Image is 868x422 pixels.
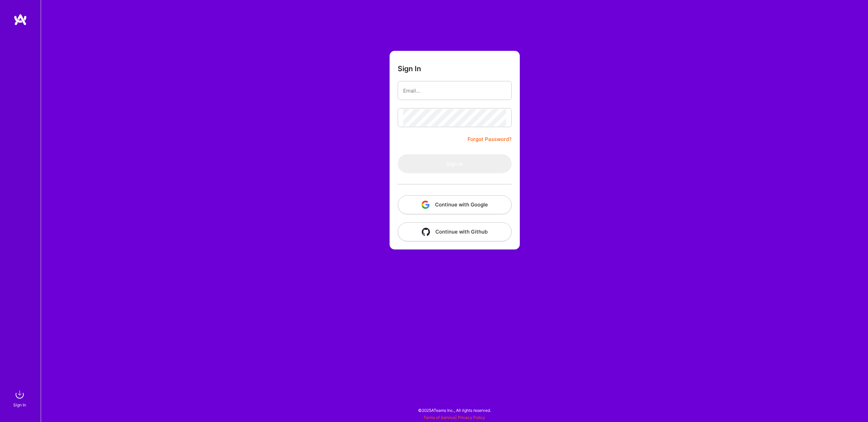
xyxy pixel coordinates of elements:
[423,415,485,420] span: |
[398,195,512,214] button: Continue with Google
[13,401,26,408] div: Sign In
[398,222,512,241] button: Continue with Github
[14,388,26,408] a: sign inSign In
[458,415,485,420] a: Privacy Policy
[398,154,512,173] button: Sign In
[468,135,512,143] a: Forgot Password?
[421,201,430,209] img: icon
[422,228,430,236] img: icon
[13,388,26,401] img: sign in
[403,82,506,99] input: Email...
[14,14,27,26] img: logo
[423,415,455,420] a: Terms of Service
[41,402,868,419] div: © 2025 ATeams Inc., All rights reserved.
[398,64,421,73] h3: Sign In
